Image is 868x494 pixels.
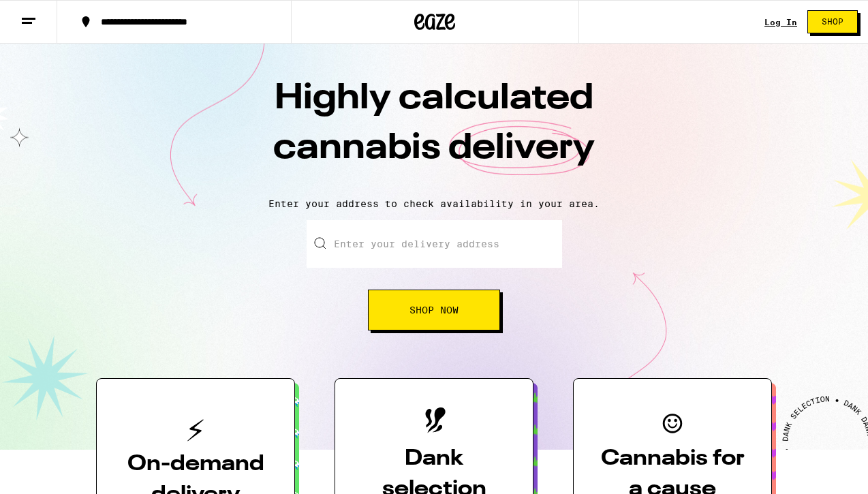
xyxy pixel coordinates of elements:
a: Shop [797,10,868,33]
a: Log In [764,18,797,27]
p: Enter your address to check availability in your area. [14,198,854,209]
span: Hi. Need any help? [8,10,98,20]
button: Shop [807,10,858,33]
h1: Highly calculated cannabis delivery [196,74,672,187]
span: Shop Now [409,305,459,315]
input: Enter your delivery address [307,220,562,268]
span: Shop [822,18,843,26]
button: Shop Now [368,290,500,330]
